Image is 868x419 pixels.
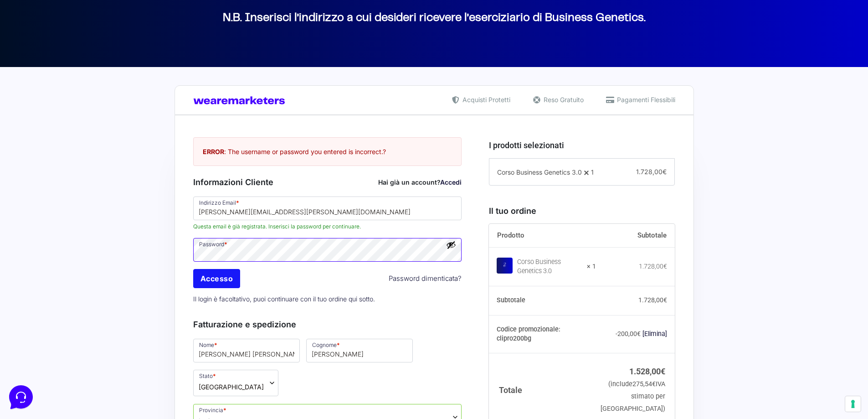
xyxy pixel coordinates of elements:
[629,367,665,376] bdi: 1.528,00
[7,293,63,314] button: Home
[193,269,241,288] input: Accesso
[193,370,278,396] span: Stato
[663,296,667,304] span: €
[642,330,667,337] a: Rimuovi il codice promozionale clipro200bg
[446,240,456,250] button: Mostra password
[489,205,675,217] h3: Il tuo ordine
[541,95,584,104] span: Reso Gratuito
[193,137,462,166] div: : The username or password you entered is incorrect. ?
[591,168,594,176] span: 1
[601,380,665,413] small: (include IVA stimato per [GEOGRAPHIC_DATA])
[78,305,104,314] p: Messages
[15,66,33,84] img: dark
[193,339,300,362] input: Nome *
[637,330,641,337] span: €
[193,176,462,188] h3: Informazioni Cliente
[489,315,596,353] th: Codice promozionale: clipro200bg
[203,148,224,155] strong: ERROR
[617,330,641,337] span: 200,00
[15,128,62,135] span: Find an Answer
[652,380,656,388] span: €
[389,274,462,284] a: Password dimenticata?
[661,367,665,376] span: €
[193,222,462,231] span: Questa email è già registrata. Inserisci la password per continuare.
[615,95,675,104] span: Pagamenti Flessibili
[489,224,596,248] th: Prodotto
[460,95,510,104] span: Acquisti Protetti
[7,7,153,36] h2: Hello from Marketers 👋
[632,380,656,388] span: 275,54
[663,263,667,270] span: €
[638,296,667,304] bdi: 1.728,00
[596,315,675,353] td: -
[119,293,175,314] button: Help
[517,258,581,276] div: Corso Business Genetics 3.0
[44,66,62,84] img: dark
[639,263,667,270] bdi: 1.728,00
[63,293,119,314] button: Messages
[27,305,43,314] p: Home
[199,382,264,392] span: Italia
[440,178,462,186] a: Accedi
[141,305,153,314] p: Help
[193,318,462,331] h3: Fatturazione e spedizione
[497,258,513,274] img: Corso Business Genetics 3.0
[7,383,35,411] iframe: Customerly Messenger Launcher
[21,147,149,156] input: Search for an Article...
[190,290,465,308] p: Il login è facoltativo, puoi continuare con il tuo ordine qui sotto.
[636,168,667,176] span: 1.728,00
[378,177,462,187] div: Hai già un account?
[306,339,413,362] input: Cognome *
[663,168,667,176] span: €
[489,139,675,151] h3: I prodotti selezionati
[15,51,74,58] span: Your Conversations
[497,168,582,176] span: Corso Business Genetics 3.0
[596,224,675,248] th: Subtotale
[587,262,596,271] strong: × 1
[66,97,128,104] span: Start a Conversation
[193,197,462,220] input: Indirizzo Email *
[15,91,168,109] button: Start a Conversation
[489,286,596,316] th: Subtotale
[29,66,47,84] img: dark
[845,396,861,412] button: Le tue preferenze relative al consenso per le tecnologie di tracciamento
[113,128,168,135] a: Open Help Center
